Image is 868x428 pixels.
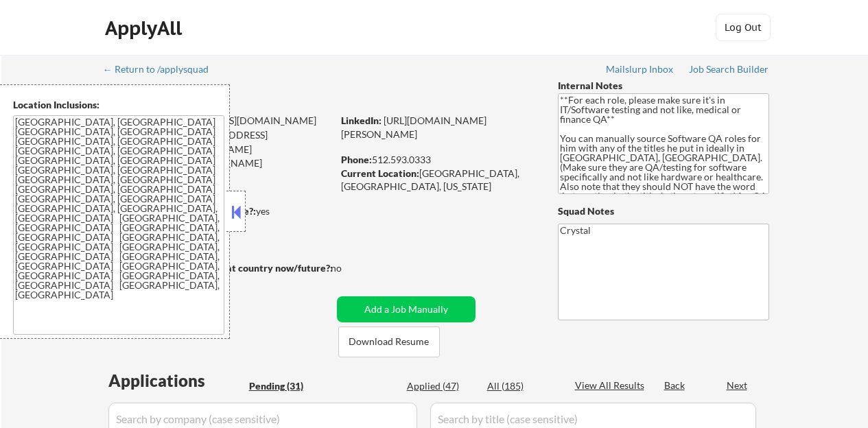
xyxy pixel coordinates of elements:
[487,379,556,393] div: All (185)
[338,326,440,357] button: Download Resume
[13,98,224,112] div: Location Inclusions:
[727,379,749,392] div: Next
[331,261,370,275] div: no
[558,79,769,93] div: Internal Notes
[341,167,535,193] div: [GEOGRAPHIC_DATA], [GEOGRAPHIC_DATA], [US_STATE]
[249,379,318,393] div: Pending (31)
[108,372,244,389] div: Applications
[341,153,535,167] div: 512.593.0333
[575,379,648,392] div: View All Results
[341,154,372,165] strong: Phone:
[558,204,769,218] div: Squad Notes
[341,115,486,140] a: [URL][DOMAIN_NAME][PERSON_NAME]
[664,379,686,392] div: Back
[689,64,769,78] a: Job Search Builder
[689,64,769,74] div: Job Search Builder
[341,167,419,179] strong: Current Location:
[716,14,771,41] button: Log Out
[341,115,382,126] strong: LinkedIn:
[407,379,476,393] div: Applied (47)
[337,296,476,322] button: Add a Job Manually
[103,64,222,74] div: ← Return to /applysquad
[103,64,222,78] a: ← Return to /applysquad
[105,16,186,40] div: ApplyAll
[606,64,675,78] a: Mailslurp Inbox
[606,64,675,74] div: Mailslurp Inbox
